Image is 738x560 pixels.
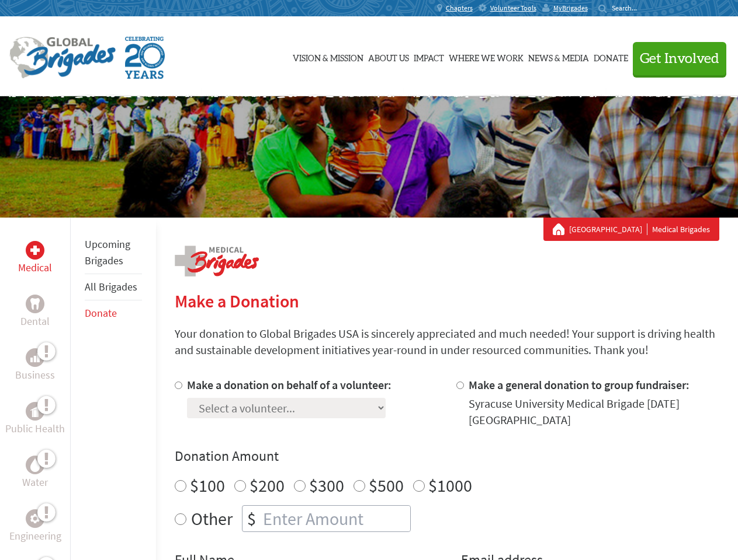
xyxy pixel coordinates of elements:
[26,509,44,528] div: Engineering
[469,377,690,392] label: Make a general donation to group fundraiser:
[9,528,61,544] p: Engineering
[30,405,40,417] img: Public Health
[528,27,589,86] a: News & Media
[187,377,391,392] label: Make a donation on behalf of a volunteer:
[5,421,65,437] p: Public Health
[594,27,628,86] a: Donate
[125,37,165,79] img: Global Brigades Celebrating 20 Years
[490,3,536,13] span: Volunteer Tools
[85,274,142,300] li: All Brigades
[553,3,588,13] span: MyBrigades
[293,27,363,86] a: Vision & Mission
[368,27,409,86] a: About Us
[26,456,44,474] div: Water
[15,348,55,383] a: BusinessBusiness
[30,514,40,523] img: Engineering
[85,306,117,320] a: Donate
[20,295,50,330] a: DentalDental
[175,290,719,311] h2: Make a Donation
[553,223,710,235] div: Medical Brigades
[85,237,130,267] a: Upcoming Brigades
[640,52,719,66] span: Get Involved
[175,246,259,276] img: logo-medical.png
[5,402,65,437] a: Public HealthPublic Health
[85,300,142,326] li: Donate
[26,402,44,421] div: Public Health
[18,260,52,276] p: Medical
[175,325,719,358] p: Your donation to Global Brigades USA is sincerely appreciated and much needed! Your support is dr...
[175,447,719,466] h4: Donation Amount
[26,241,44,260] div: Medical
[30,353,40,362] img: Business
[18,241,52,276] a: MedicalMedical
[9,509,61,544] a: EngineeringEngineering
[261,506,410,531] input: Enter Amount
[428,474,472,496] label: $1000
[414,27,444,86] a: Impact
[449,27,524,86] a: Where We Work
[569,223,647,235] a: [GEOGRAPHIC_DATA]
[469,395,719,428] div: Syracuse University Medical Brigade [DATE] [GEOGRAPHIC_DATA]
[22,474,48,491] p: Water
[85,280,137,293] a: All Brigades
[85,232,142,274] li: Upcoming Brigades
[30,246,40,255] img: Medical
[190,474,225,496] label: $100
[191,505,233,532] label: Other
[26,348,44,367] div: Business
[242,506,261,531] div: $
[250,474,285,496] label: $200
[369,474,404,496] label: $500
[26,295,44,313] div: Dental
[22,456,48,491] a: WaterWater
[30,298,40,309] img: Dental
[446,3,473,13] span: Chapters
[15,367,55,383] p: Business
[633,42,726,75] button: Get Involved
[9,37,116,79] img: Global Brigades Logo
[30,458,40,471] img: Water
[309,474,344,496] label: $300
[20,313,50,330] p: Dental
[612,3,645,12] input: Search...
